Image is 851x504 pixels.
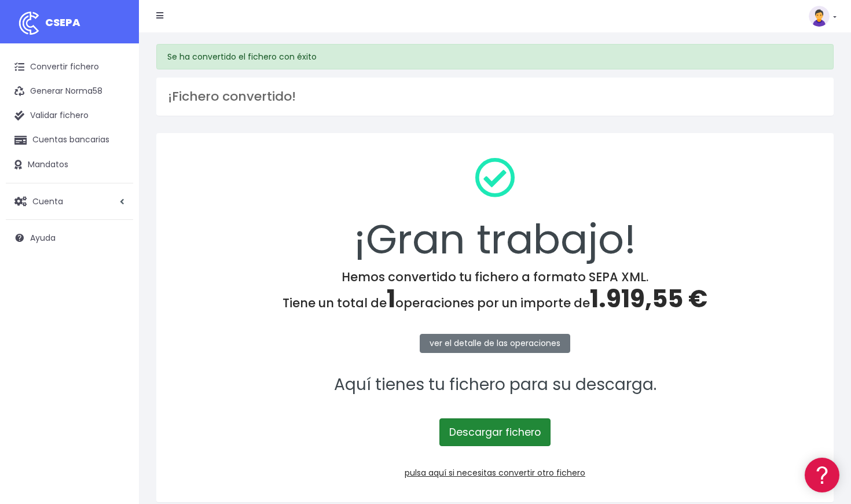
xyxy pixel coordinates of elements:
[32,195,63,207] span: Cuenta
[171,270,819,314] h4: Hemos convertido tu fichero a formato SEPA XML. Tiene un total de operaciones por un importe de
[171,372,819,398] p: Aquí tienes tu fichero para su descarga.
[6,79,133,104] a: Generar Norma58
[6,226,133,250] a: Ayuda
[809,6,830,27] img: profile
[156,44,834,69] div: Se ha convertido el fichero con éxito
[168,89,822,104] h3: ¡Fichero convertido!
[6,104,133,128] a: Validar fichero
[45,15,80,30] span: CSEPA
[6,189,133,214] a: Cuenta
[30,232,56,244] span: Ayuda
[171,148,819,270] div: ¡Gran trabajo!
[439,418,551,446] a: Descargar fichero
[590,282,707,316] span: 1.919,55 €
[420,334,570,353] a: ver el detalle de las operaciones
[6,153,133,177] a: Mandatos
[387,282,395,316] span: 1
[14,9,43,38] img: logo
[405,467,585,479] a: pulsa aquí si necesitas convertir otro fichero
[6,55,133,79] a: Convertir fichero
[6,128,133,152] a: Cuentas bancarias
